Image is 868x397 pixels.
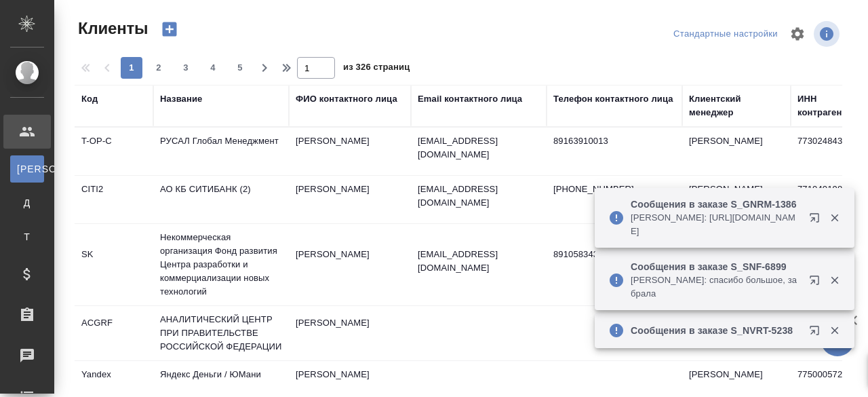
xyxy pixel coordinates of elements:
p: [EMAIL_ADDRESS][DOMAIN_NAME] [418,183,540,210]
span: Клиенты [75,18,148,39]
button: Закрыть [821,212,848,224]
td: АНАЛИТИЧЕСКИЙ ЦЕНТР ПРИ ПРАВИТЕЛЬСТВЕ РОССИЙСКОЙ ФЕДЕРАЦИИ [153,306,289,360]
td: [PERSON_NAME] [289,241,411,288]
p: [EMAIL_ADDRESS][DOMAIN_NAME] [418,134,540,162]
td: CITI2 [75,176,153,223]
button: 3 [175,57,197,79]
p: 89163910013 [553,134,675,148]
p: [PERSON_NAME]: спасибо большое, забрала [631,273,800,301]
p: Сообщения в заказе S_SNF-6899 [631,260,800,273]
p: Сообщения в заказе S_GNRM-1386 [631,197,800,211]
span: 5 [229,61,251,75]
span: Настроить таблицу [781,18,814,50]
span: [PERSON_NAME] [17,162,37,176]
button: Открыть в новой вкладке [801,317,833,349]
div: Телефон контактного лица [553,92,673,106]
td: РУСАЛ Глобал Менеджмент [153,128,289,175]
td: ACGRF [75,309,153,357]
button: 4 [202,57,224,79]
td: [PERSON_NAME] [682,176,791,223]
td: [PERSON_NAME] [289,128,411,175]
td: [PERSON_NAME] [289,176,411,223]
div: Email контактного лица [418,92,522,106]
div: Код [81,92,98,106]
button: 5 [229,57,251,79]
div: split button [670,24,781,45]
button: Открыть в новой вкладке [801,204,833,237]
button: Закрыть [821,324,848,337]
div: Название [160,92,202,106]
div: Клиентский менеджер [689,92,784,119]
button: 2 [148,57,170,79]
p: [PERSON_NAME]: [URL][DOMAIN_NAME] [631,211,800,238]
button: Закрыть [821,274,848,286]
div: ИНН контрагента [797,92,863,119]
td: T-OP-C [75,128,153,175]
td: SK [75,241,153,288]
a: Т [10,223,44,250]
p: [EMAIL_ADDRESS][DOMAIN_NAME] [418,248,540,275]
span: 4 [202,61,224,75]
td: [PERSON_NAME] [289,309,411,357]
td: Некоммерческая организация Фонд развития Центра разработки и коммерциализации новых технологий [153,224,289,305]
span: Д [17,196,37,210]
button: Создать [153,18,186,41]
span: из 326 страниц [343,59,410,79]
td: [PERSON_NAME] [682,128,791,175]
button: Открыть в новой вкладке [801,267,833,299]
span: Т [17,230,37,244]
a: [PERSON_NAME] [10,155,44,183]
div: ФИО контактного лица [296,92,397,106]
td: АО КБ СИТИБАНК (2) [153,176,289,223]
span: 2 [148,61,170,75]
p: Сообщения в заказе S_NVRT-5238 [631,324,800,337]
span: Посмотреть информацию [814,21,842,47]
a: Д [10,189,44,216]
span: 3 [175,61,197,75]
p: 89105834335 [553,248,675,261]
p: [PHONE_NUMBER] [553,183,675,196]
